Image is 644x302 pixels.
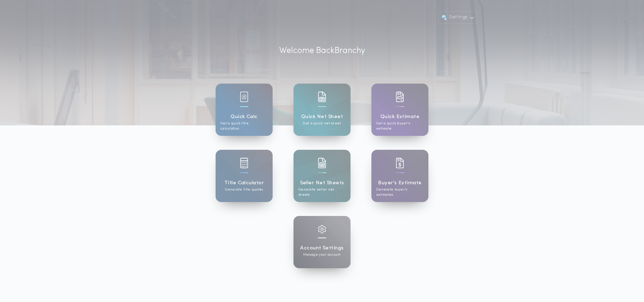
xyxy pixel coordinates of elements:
[300,244,344,252] h1: Account Settings
[300,179,344,187] h1: Seller Net Sheets
[293,150,351,202] a: card iconSeller Net SheetsGenerate seller net sheets
[301,113,343,121] h1: Quick Net Sheet
[318,92,326,102] img: card icon
[371,84,428,136] a: card iconQuick EstimateGet a quick buyer's estimate
[240,158,248,168] img: card icon
[318,225,326,233] img: card icon
[441,14,448,21] img: user avatar
[216,150,273,202] a: card iconTitle CalculatorGenerate title quotes
[376,187,424,198] p: Generate buyer's estimates
[396,92,404,102] img: card icon
[396,158,404,168] img: card icon
[378,179,421,187] h1: Buyer's Estimate
[216,84,273,136] a: card iconQuick CalcGet a quick title calculation
[438,11,477,24] button: Settings
[380,113,420,121] h1: Quick Estimate
[225,187,263,192] p: Generate title quotes
[279,45,365,57] p: Welcome Back Branchy
[293,216,351,268] a: card iconAccount SettingsManage your account
[376,121,424,131] p: Get a quick buyer's estimate
[231,113,258,121] h1: Quick Calc
[303,121,341,126] p: Get a quick net sheet
[371,150,428,202] a: card iconBuyer's EstimateGenerate buyer's estimates
[293,84,351,136] a: card iconQuick Net SheetGet a quick net sheet
[240,92,248,102] img: card icon
[303,252,340,257] p: Manage your account
[224,179,264,187] h1: Title Calculator
[220,121,268,131] p: Get a quick title calculation
[298,187,346,198] p: Generate seller net sheets
[318,158,326,168] img: card icon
